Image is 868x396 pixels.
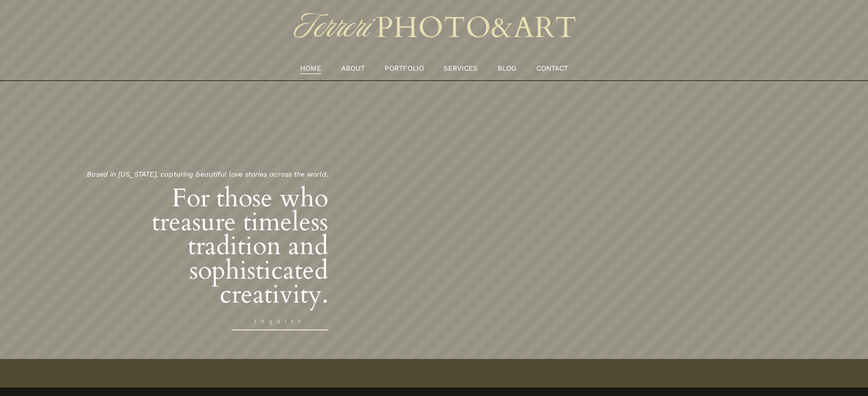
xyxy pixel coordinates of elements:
a: HOME [300,63,321,75]
a: BLOG [498,63,516,75]
em: Based in [US_STATE], capturing beautiful love stories across the world. [87,170,328,178]
h2: For those who treasure timeless tradition and sophisticated creativity. [95,186,328,307]
a: PORTFOLIO [385,63,424,75]
a: SERVICES [443,63,478,75]
a: inquire [232,313,328,330]
a: ABOUT [341,63,365,75]
a: CONTACT [536,63,568,75]
img: TERRERI PHOTO &amp; ART [292,6,577,49]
